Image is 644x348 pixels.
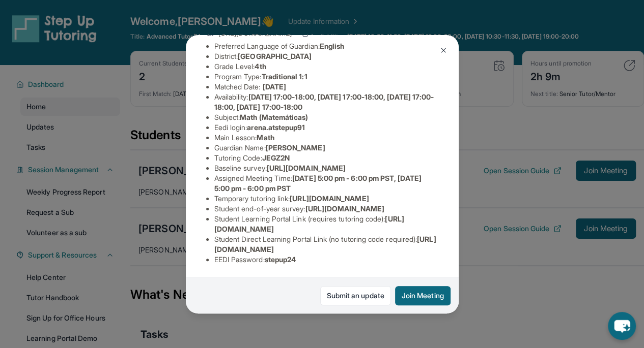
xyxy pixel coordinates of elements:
li: Grade Level: [214,61,438,72]
li: Main Lesson : [214,133,438,143]
span: arena.atstepup91 [247,123,305,132]
span: [DATE] 5:00 pm - 6:00 pm PST, [DATE] 5:00 pm - 6:00 pm PST [214,174,422,193]
button: Join Meeting [395,286,451,305]
li: Student Direct Learning Portal Link (no tutoring code required) : [214,234,438,255]
li: Program Type: [214,72,438,82]
span: [DATE] [263,82,286,91]
li: Eedi login : [214,122,438,133]
span: [GEOGRAPHIC_DATA] [238,52,312,60]
img: Close Icon [439,46,447,54]
li: Availability: [214,92,438,112]
span: [URL][DOMAIN_NAME] [305,204,384,213]
span: stepup24 [265,255,296,264]
a: Submit an update [320,286,391,305]
span: 4th [255,62,266,71]
li: Student end-of-year survey : [214,204,438,214]
li: Preferred Language of Guardian: [214,41,438,51]
li: Matched Date: [214,82,438,92]
li: Assigned Meeting Time : [214,173,438,194]
li: Guardian Name : [214,143,438,153]
span: [URL][DOMAIN_NAME] [290,194,369,203]
li: Subject : [214,112,438,122]
span: English [320,42,345,50]
span: Math (Matemáticas) [240,113,308,121]
li: EEDI Password : [214,255,438,265]
li: District: [214,51,438,61]
span: [DATE] 17:00-18:00, [DATE] 17:00-18:00, [DATE] 17:00-18:00, [DATE] 17:00-18:00 [214,92,434,111]
button: chat-button [608,312,636,340]
li: Temporary tutoring link : [214,194,438,204]
li: Baseline survey : [214,163,438,173]
li: Tutoring Code : [214,153,438,163]
span: [URL][DOMAIN_NAME] [267,164,346,172]
span: Traditional 1:1 [261,72,307,81]
span: JEGZ2N [262,153,290,162]
span: Math [257,133,274,142]
li: Student Learning Portal Link (requires tutoring code) : [214,214,438,234]
span: [PERSON_NAME] [266,143,325,152]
